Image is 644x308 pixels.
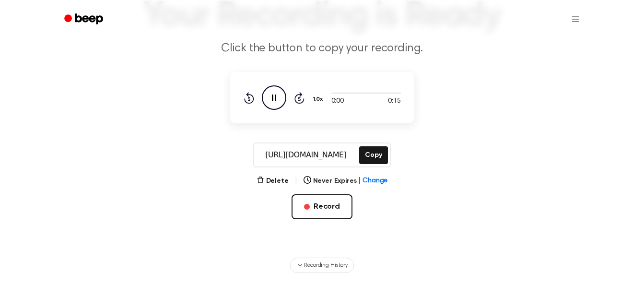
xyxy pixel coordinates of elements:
button: Never Expires|Change [304,176,388,186]
span: Change [363,176,387,186]
p: Click the button to copy your recording. [138,41,506,57]
span: | [358,176,361,186]
a: Beep [58,10,112,29]
span: Recording History [304,261,347,270]
button: 1.0x [312,91,327,107]
button: Recording History [290,258,353,273]
span: 0:15 [388,96,400,107]
button: Open menu [564,8,587,31]
button: Record [292,194,352,219]
span: | [294,175,298,187]
button: Delete [257,176,289,186]
button: Copy [359,146,387,164]
span: 0:00 [331,96,344,107]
